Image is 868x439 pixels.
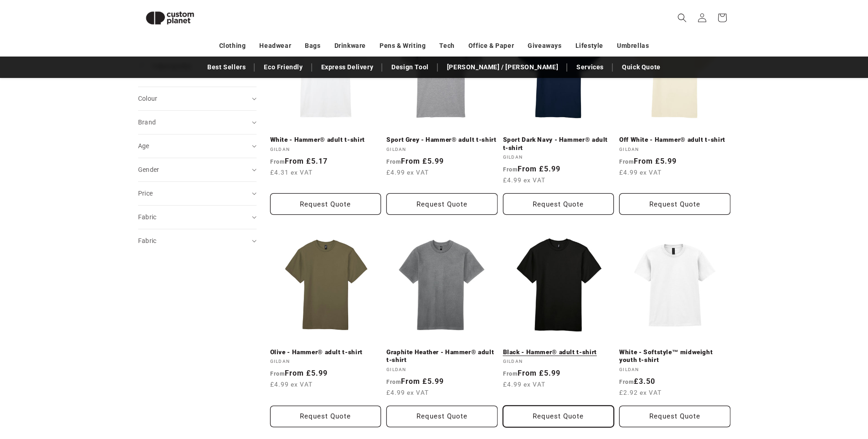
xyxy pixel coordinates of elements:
[380,38,426,54] a: Pens & Writing
[619,348,730,364] a: White - Softstyle™ midweight youth t-shirt
[503,136,614,152] a: Sport Dark Navy - Hammer® adult t-shirt
[619,193,730,215] button: Request Quote
[442,59,563,75] a: [PERSON_NAME] / [PERSON_NAME]
[138,206,257,229] summary: Fabric (0 selected)
[468,38,514,54] a: Office & Paper
[270,406,381,427] button: Request Quote
[219,38,246,54] a: Clothing
[617,38,649,54] a: Umbrellas
[138,95,158,102] span: Colour
[672,8,692,28] summary: Search
[317,59,378,75] a: Express Delivery
[619,136,730,144] a: Off White - Hammer® adult t-shirt
[138,111,257,134] summary: Brand (0 selected)
[387,59,433,75] a: Design Tool
[439,38,454,54] a: Tech
[386,348,498,364] a: Graphite Heather - Hammer® adult t-shirt
[270,348,381,356] a: Olive - Hammer® adult t-shirt
[138,190,153,197] span: Price
[619,406,730,427] button: Request Quote
[617,59,665,75] a: Quick Quote
[386,406,498,427] button: Request Quote
[138,213,157,221] span: Fabric
[138,237,157,244] span: Fabric
[270,136,381,144] a: White - Hammer® adult t-shirt
[822,395,868,439] iframe: Chat Widget
[386,193,498,215] button: Request Quote
[503,348,614,356] a: Black - Hammer® adult t-shirt
[305,38,320,54] a: Bags
[259,38,291,54] a: Headwear
[138,119,156,126] span: Brand
[503,406,614,427] button: Request Quote
[138,87,257,110] summary: Colour (0 selected)
[572,59,608,75] a: Services
[270,193,381,215] button: Request Quote
[138,134,257,158] summary: Age (0 selected)
[503,193,614,215] button: Request Quote
[138,182,257,205] summary: Price
[138,142,149,150] span: Age
[259,59,307,75] a: Eco Friendly
[203,59,250,75] a: Best Sellers
[138,158,257,181] summary: Gender (0 selected)
[334,38,366,54] a: Drinkware
[528,38,561,54] a: Giveaways
[138,4,202,32] img: Custom Planet
[386,136,498,144] a: Sport Grey - Hammer® adult t-shirt
[138,229,257,253] summary: Fabric (0 selected)
[138,166,159,173] span: Gender
[575,38,603,54] a: Lifestyle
